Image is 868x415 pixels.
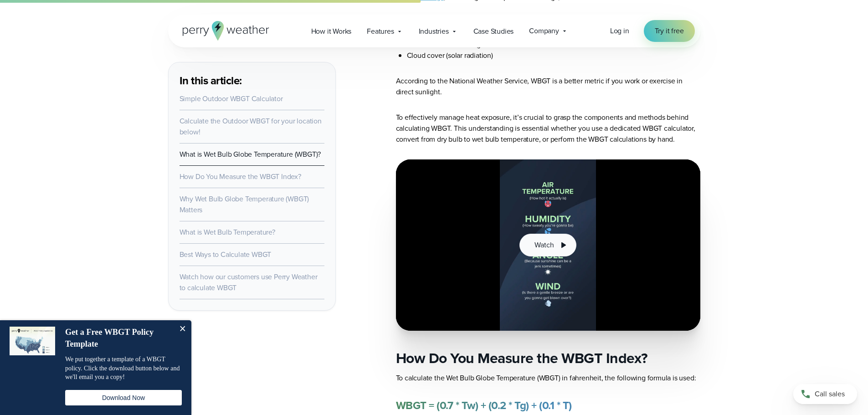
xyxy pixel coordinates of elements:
a: Calculate the Outdoor WBGT for your location below! [180,116,322,137]
p: To effectively manage heat exposure, it’s crucial to grasp the components and methods behind calc... [396,112,700,145]
h4: Get a Free WBGT Policy Template [65,327,172,350]
a: How it Works [303,22,360,41]
span: Log in [610,26,629,36]
img: dialog featured image [10,327,55,355]
button: Watch [519,234,576,256]
span: Company [529,26,559,36]
a: What is Wet Bulb Temperature? [180,227,275,237]
a: Best Ways to Calculate WBGT [180,249,272,260]
h2: How Do You Measure the WBGT Index? [396,349,700,367]
button: Download Now [65,390,182,405]
strong: WBGT = (0.7 * Tw) + (0.2 * Tg) + (0.1 * T) [396,397,572,414]
li: Cloud cover (solar radiation) [407,50,700,61]
span: Watch [534,240,554,251]
a: Simple Outdoor WBGT Calculator [180,93,283,104]
span: Industries [419,26,449,37]
button: Close [173,320,191,338]
a: Log in [610,26,629,36]
a: Call sales [793,384,857,404]
a: Watch how our customers use Perry Weather to calculate WBGT [180,272,318,293]
p: We put together a template of a WBGT policy. Click the download button below and we'll email you ... [65,355,182,382]
span: How it Works [311,26,352,37]
a: Why Wet Bulb Globe Temperature (WBGT) Matters [180,194,309,215]
a: How Do You Measure the WBGT Index? [180,171,301,182]
a: What is Wet Bulb Globe Temperature (WBGT)? [180,149,321,159]
a: Case Studies [466,22,522,41]
span: Try it free [655,26,684,36]
span: Case Studies [473,26,514,37]
a: Try it free [644,20,695,42]
span: Features [367,26,394,37]
h3: In this article: [180,73,324,88]
p: To calculate the Wet Bulb Globe Temperature (WBGT) in fahrenheit, the following formula is used: [396,373,700,384]
span: Call sales [815,389,845,400]
p: According to the National Weather Service, WBGT is a better metric if you work or exercise in dir... [396,76,700,97]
